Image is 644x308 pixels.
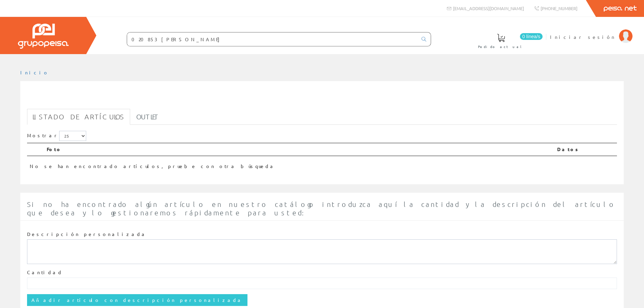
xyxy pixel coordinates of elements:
span: Pedido actual [478,43,524,50]
span: [EMAIL_ADDRESS][DOMAIN_NAME] [453,5,524,11]
h1: 020853 [PERSON_NAME] [27,92,617,105]
img: Grupo Peisa [18,24,69,49]
a: Listado de artículos [27,109,130,125]
label: Descripción personalizada [27,231,147,238]
a: Inicio [20,69,49,75]
select: Mostrar [59,131,86,141]
span: Iniciar sesión [550,33,616,40]
span: Si no ha encontrado algún artículo en nuestro catálogo introduzca aquí la cantidad y la descripci... [27,200,616,217]
td: No se han encontrado artículos, pruebe con otra búsqueda [27,156,554,172]
label: Mostrar [27,131,86,141]
span: [PHONE_NUMBER] [541,5,577,11]
th: Foto [44,143,554,156]
label: Cantidad [27,269,63,276]
input: Añadir artículo con descripción personalizada [27,294,247,306]
th: Datos [554,143,617,156]
span: 0 línea/s [520,33,543,40]
input: Buscar ... [127,32,418,46]
a: Iniciar sesión [550,28,633,34]
a: Outlet [131,109,164,125]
